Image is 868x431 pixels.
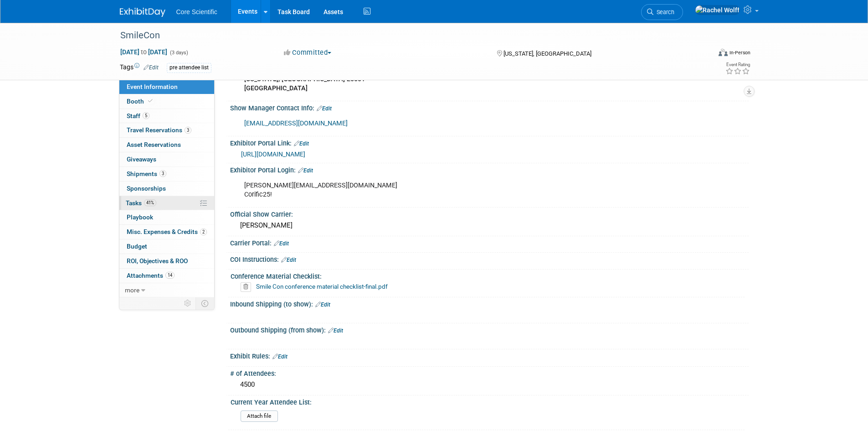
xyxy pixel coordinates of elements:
div: Official Show Carrier: [230,208,749,219]
div: Inbound Shipping (to show): [230,297,749,309]
span: (3 days) [169,50,188,56]
div: Exhibitor Portal Link: [230,136,749,148]
a: ROI, Objectives & ROO [119,254,214,268]
span: Tasks [126,199,156,207]
span: Playbook [127,213,153,221]
span: Travel Reservations [127,126,191,134]
a: Edit [328,327,343,334]
a: Edit [298,167,313,174]
a: Event Information [119,80,214,94]
td: Toggle Event Tabs [195,297,214,309]
a: Edit [315,301,330,308]
a: Edit [272,353,288,360]
img: Format-Inperson.png [719,49,728,56]
span: 41% [144,199,156,206]
span: 5 [143,112,149,119]
a: Staff5 [119,109,214,123]
a: Search [641,4,683,20]
span: more [125,286,139,294]
span: Booth [127,98,154,105]
div: pre attendee list [167,63,211,73]
div: SmileCon [117,27,697,44]
span: Event Information [127,83,178,90]
span: Shipments [127,170,166,177]
div: # of Attendees: [230,367,749,378]
span: 14 [165,272,175,279]
span: Staff [127,112,149,119]
div: Event Format [657,47,751,61]
div: Carrier Portal: [230,236,749,248]
img: Rachel Wolff [695,5,740,15]
div: Conference Material Checklist: [231,270,745,281]
span: 3 [159,170,166,177]
span: Attachments [127,272,175,279]
a: more [119,283,214,297]
div: Exhibit Rules: [230,349,749,361]
a: Attachments14 [119,269,214,283]
span: [US_STATE], [GEOGRAPHIC_DATA] [503,50,591,57]
div: Outbound Shipping (from show): [230,323,749,335]
a: Budget [119,239,214,254]
span: Sponsorships [127,185,166,192]
a: [URL][DOMAIN_NAME] [241,151,305,158]
span: Giveaways [127,156,156,163]
div: In-Person [729,49,750,56]
a: Edit [294,140,309,147]
td: Personalize Event Tab Strip [180,297,196,309]
div: [PERSON_NAME] [237,218,742,233]
a: Misc. Expenses & Credits2 [119,225,214,239]
a: Shipments3 [119,167,214,181]
a: [EMAIL_ADDRESS][DOMAIN_NAME] [244,119,348,127]
div: [PERSON_NAME][EMAIL_ADDRESS][DOMAIN_NAME] Corific25! [238,177,648,204]
a: Playbook [119,210,214,224]
button: Committed [281,48,335,57]
span: Search [653,9,674,16]
div: Current Year Attendee List: [231,395,745,407]
a: Edit [274,240,289,247]
span: [DATE] [DATE] [120,48,168,56]
div: COI Instructions: [230,253,749,265]
a: Tasks41% [119,196,214,210]
a: Travel Reservations3 [119,123,214,137]
a: Delete attachment? [241,284,255,290]
a: Smile Con conference material checklist-final.pdf [256,283,388,290]
a: Edit [144,64,159,71]
a: Giveaways [119,152,214,166]
span: 3 [185,127,191,134]
span: 2 [200,228,207,235]
a: Booth [119,94,214,109]
td: Tags [120,62,159,73]
a: Sponsorships [119,182,214,196]
i: Booth reservation complete [148,99,153,104]
span: Core Scientific [176,8,217,16]
span: Budget [127,243,147,250]
div: 4500 [237,378,742,392]
span: ROI, Objectives & ROO [127,257,188,265]
span: Asset Reservations [127,141,181,148]
div: Event Rating [725,62,750,67]
img: ExhibitDay [120,8,165,17]
span: to [139,48,148,56]
div: Show Manager Contact Info: [230,101,749,113]
a: Edit [317,105,332,112]
div: Exhibitor Portal Login: [230,163,749,175]
span: Misc. Expenses & Credits [127,228,207,235]
a: Asset Reservations [119,138,214,152]
b: [GEOGRAPHIC_DATA] [244,84,308,92]
a: Edit [281,257,296,263]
